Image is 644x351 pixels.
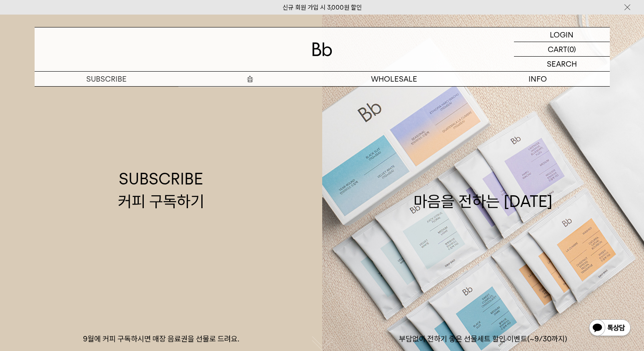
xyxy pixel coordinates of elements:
[514,42,610,57] a: CART (0)
[567,42,576,56] p: (0)
[413,168,553,212] div: 마음을 전하는 [DATE]
[283,4,362,11] a: 신규 회원 가입 시 3,000원 할인
[514,27,610,42] a: LOGIN
[548,42,567,56] p: CART
[550,27,574,42] p: LOGIN
[178,72,322,86] a: 숍
[118,168,204,212] div: SUBSCRIBE 커피 구독하기
[466,72,610,86] p: INFO
[322,72,466,86] p: WHOLESALE
[588,319,631,339] img: 카카오톡 채널 1:1 채팅 버튼
[35,72,178,86] a: SUBSCRIBE
[312,42,332,56] img: 로고
[178,87,322,101] a: 원두
[547,57,577,71] p: SEARCH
